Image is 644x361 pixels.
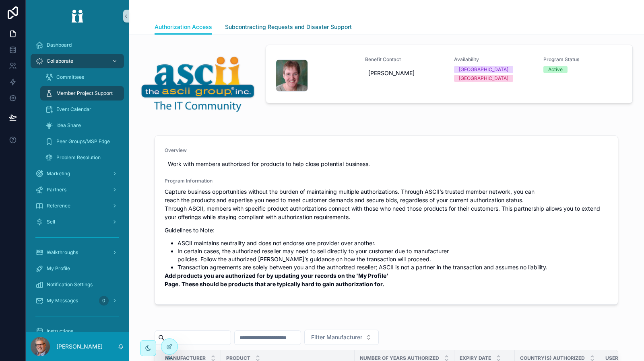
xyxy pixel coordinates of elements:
[304,330,379,345] button: Select Button
[47,58,73,64] span: Collaborate
[47,265,70,272] span: My Profile
[31,245,124,260] a: Walkthroughs
[56,343,103,351] p: [PERSON_NAME]
[165,178,608,184] span: Program Information
[178,263,608,271] li: Transaction agreements are solely between you and the authorized reseller; ASCII is not a partner...
[56,122,81,129] span: Idea Share
[459,75,508,82] div: [GEOGRAPHIC_DATA]
[178,239,608,247] li: ASCII maintains neutrality and does not endorse one provider over another.
[56,90,113,96] span: Member Project Support
[165,147,608,154] span: Overview
[140,54,256,113] img: 17569-ASCII_Logo-Clear300.png
[47,187,66,193] span: Partners
[178,247,608,263] li: In certain cases, the authorized reseller may need to sell directly to your customer due to manuf...
[31,324,124,338] a: Instructions
[56,154,101,161] span: Problem Resolution
[66,10,89,23] img: App logo
[47,297,78,304] span: My Messages
[225,23,352,31] span: Subcontracting Requests and Disaster Support
[165,226,608,234] p: Guidelines to Note:
[56,138,110,145] span: Peer Groups/MSP Edge
[548,66,563,73] div: Active
[459,66,508,73] div: [GEOGRAPHIC_DATA]
[47,328,73,334] span: Instructions
[47,203,70,209] span: Reference
[31,54,124,68] a: Collaborate
[454,56,534,63] span: Availability
[99,296,109,306] div: 0
[40,150,124,165] a: Problem Resolution
[311,333,362,341] span: Filter Manufacturer
[31,183,124,197] a: Partners
[47,249,78,256] span: Walkthroughs
[40,102,124,117] a: Event Calendar
[47,42,72,48] span: Dashboard
[155,23,212,31] span: Authorization Access
[47,281,93,288] span: Notification Settings
[365,56,445,63] span: Benefit Contact
[155,20,212,35] a: Authorization Access
[40,86,124,101] a: Member Project Support
[31,166,124,181] a: Marketing
[368,69,442,77] span: [PERSON_NAME]
[168,160,605,168] span: Work with members authorized for products to help close potential business.
[543,56,623,63] span: Program Status
[26,32,129,332] div: scrollable content
[31,38,124,52] a: Dashboard
[40,70,124,84] a: Committees
[47,170,70,177] span: Marketing
[31,293,124,308] a: My Messages0
[225,20,352,36] a: Subcontracting Requests and Disaster Support
[56,106,91,113] span: Event Calendar
[165,187,608,221] p: Capture business opportunities without the burden of maintaining multiple authorizations. Through...
[31,199,124,213] a: Reference
[40,118,124,133] a: Idea Share
[31,215,124,229] a: Sell
[47,219,55,225] span: Sell
[40,134,124,149] a: Peer Groups/MSP Edge
[31,261,124,276] a: My Profile
[31,277,124,292] a: Notification Settings
[165,272,390,287] strong: Add products you are authorized for by updating your records on the 'My Profile' Page. These shou...
[56,74,84,80] span: Committees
